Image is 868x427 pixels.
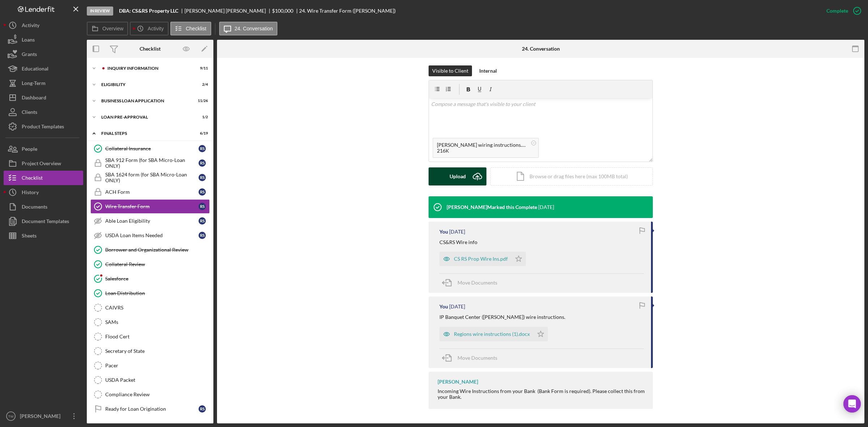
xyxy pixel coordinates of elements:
[140,46,161,52] div: Checklist
[438,379,478,385] div: [PERSON_NAME]
[4,105,83,119] button: Clients
[90,402,210,416] a: Ready for Loan OriginationRS
[107,66,190,71] div: INQUIRY INFORMATION
[105,334,209,340] div: Flood Cert
[22,47,37,63] div: Grants
[105,247,209,253] div: Borrower and Organizational Review
[130,22,168,35] button: Activity
[22,200,47,216] div: Documents
[4,156,83,171] button: Project Overview
[90,329,210,344] a: Flood Cert
[105,392,209,397] div: Compliance Review
[437,142,527,148] div: [PERSON_NAME] wiring instructions.pdf
[90,141,210,156] a: Collateral InsuranceRS
[199,188,206,196] div: R S
[454,331,530,337] div: Regions wire instructions (1).docx
[522,46,560,52] div: 24. Conversation
[148,26,163,31] label: Activity
[22,171,43,187] div: Checklist
[105,276,209,282] div: Salesforce
[449,304,465,309] time: 2025-07-07 17:53
[199,145,206,152] div: R S
[4,61,83,76] a: Educational
[22,142,37,158] div: People
[195,82,208,87] div: 2 / 4
[22,105,37,121] div: Clients
[90,373,210,387] a: USDA Packet
[105,146,199,151] div: Collateral Insurance
[22,61,48,78] div: Educational
[195,66,208,71] div: 9 / 11
[4,90,83,105] button: Dashboard
[105,348,209,354] div: Secretary of State
[447,204,537,210] div: [PERSON_NAME] Marked this Complete
[458,279,497,286] span: Move Documents
[4,142,83,156] button: People
[90,185,210,199] a: ACH FormRS
[199,203,206,210] div: R S
[439,229,448,235] div: You
[199,174,206,181] div: R S
[449,229,465,235] time: 2025-07-09 17:45
[439,313,565,321] p: IP Banquet Center ([PERSON_NAME]) wire instructions.
[90,344,210,358] a: Secretary of State
[4,171,83,185] button: Checklist
[22,90,46,107] div: Dashboard
[439,238,477,246] p: CS&RS Wire info
[90,286,210,300] a: Loan Distribution
[105,305,209,311] div: CAIVRS
[450,167,466,185] div: Upload
[4,76,83,90] button: Long-Term
[4,409,83,423] button: TW[PERSON_NAME]
[90,315,210,329] a: SAMs
[102,26,123,31] label: Overview
[819,4,864,18] button: Complete
[22,214,69,230] div: Document Templates
[4,229,83,243] button: Sheets
[101,99,190,103] div: BUSINESS LOAN APPLICATION
[90,272,210,286] a: Salesforce
[18,409,65,425] div: [PERSON_NAME]
[439,252,526,266] button: CS RS Prop Wire Ins.pdf
[22,18,39,34] div: Activity
[90,387,210,402] a: Compliance Review
[4,47,83,61] button: Grants
[22,185,39,201] div: History
[105,204,199,209] div: Wire Transfer Form
[90,243,210,257] a: Borrower and Organizational Review
[87,22,128,35] button: Overview
[454,256,508,262] div: CS RS Prop Wire Ins.pdf
[101,82,190,87] div: ELIGIBILITY
[90,199,210,214] a: Wire Transfer FormRS
[22,76,46,92] div: Long-Term
[22,119,64,136] div: Product Templates
[4,185,83,200] button: History
[22,33,35,49] div: Loans
[101,131,190,136] div: FINAL STEPS
[4,214,83,229] button: Document Templates
[105,157,199,169] div: SBA 912 Form (for SBA Micro-Loan ONLY)
[4,33,83,47] button: Loans
[195,99,208,103] div: 11 / 26
[186,26,207,31] label: Checklist
[101,115,190,119] div: LOAN PRE-APPROVAL
[429,65,472,76] button: Visible to Client
[170,22,211,35] button: Checklist
[87,7,113,16] div: In Review
[4,119,83,134] a: Product Templates
[199,232,206,239] div: R S
[105,406,199,412] div: Ready for Loan Origination
[438,388,646,400] div: Incoming Wire Instructions from your Bank (Bank Form is required). Please collect this from your ...
[105,363,209,368] div: Pacer
[105,319,209,325] div: SAMs
[105,218,199,224] div: Able Loan Eligibility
